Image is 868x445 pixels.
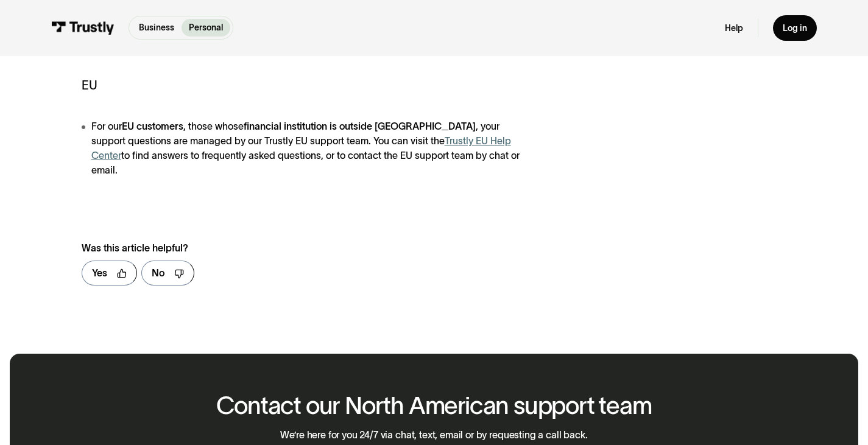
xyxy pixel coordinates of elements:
[189,21,223,34] p: Personal
[139,21,174,34] p: Business
[725,23,743,33] a: Help
[773,15,817,41] a: Log in
[132,19,182,37] a: Business
[82,261,137,286] a: Yes
[82,77,535,95] h5: EU
[51,21,115,35] img: Trustly Logo
[280,429,587,441] p: We’re here for you 24/7 via chat, text, email or by requesting a call back.
[783,23,807,33] div: Log in
[182,19,230,37] a: Personal
[141,261,194,286] a: No
[122,121,183,131] strong: EU customers
[216,393,651,419] h2: Contact our North American support team
[82,119,535,178] li: For our , those whose , your support questions are managed by our Trustly EU support team. You ca...
[82,241,510,256] div: Was this article helpful?
[91,135,511,161] a: Trustly EU Help Center
[152,266,164,281] div: No
[92,266,107,281] div: Yes
[244,121,476,131] strong: financial institution is outside [GEOGRAPHIC_DATA]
